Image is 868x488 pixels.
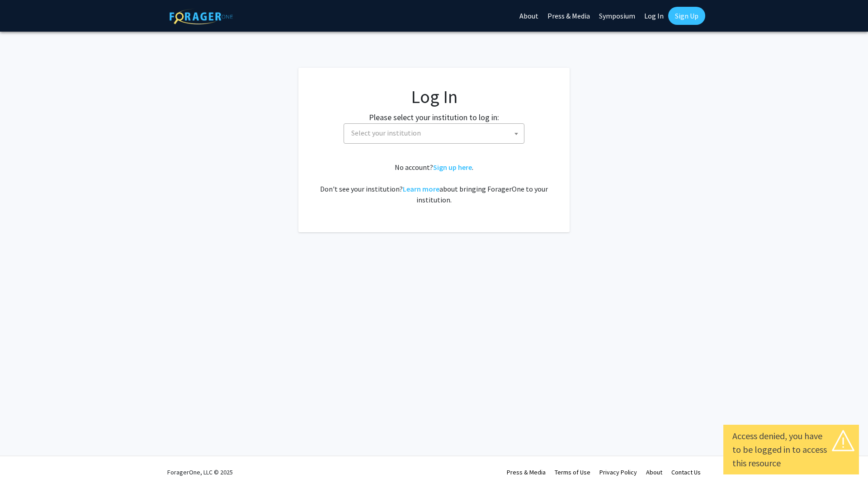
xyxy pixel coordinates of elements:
a: Sign up here [433,163,472,172]
div: ForagerOne, LLC © 2025 [167,456,233,488]
span: Select your institution [348,124,524,142]
a: Learn more about bringing ForagerOne to your institution [403,184,439,193]
a: Sign Up [668,7,705,25]
label: Please select your institution to log in: [369,111,499,123]
a: Privacy Policy [599,468,637,476]
div: Access denied, you have to be logged in to access this resource [732,429,850,470]
a: Press & Media [507,468,546,476]
iframe: Chat [830,447,861,481]
span: Select your institution [351,128,421,137]
img: ForagerOne Logo [170,9,233,24]
div: No account? . Don't see your institution? about bringing ForagerOne to your institution. [316,162,552,205]
a: Contact Us [671,468,701,476]
a: Terms of Use [555,468,590,476]
span: Select your institution [344,123,524,144]
a: About [646,468,662,476]
h1: Log In [316,86,552,108]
